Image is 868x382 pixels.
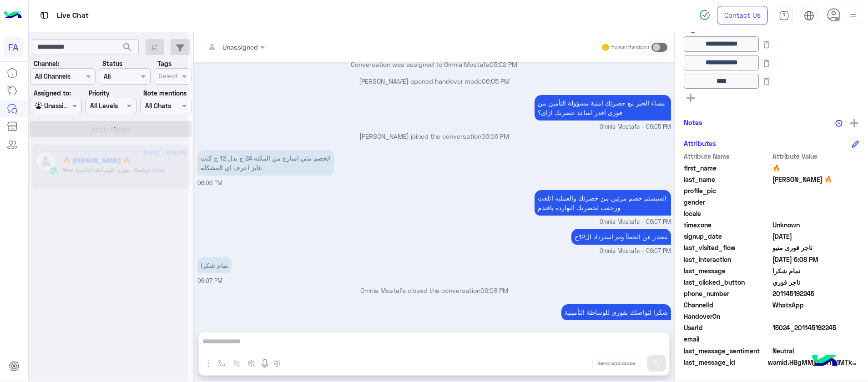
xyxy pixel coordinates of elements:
img: tab [39,10,50,21]
span: تاجر فوري [772,277,859,287]
p: 14/8/2025, 6:07 PM [535,190,671,216]
span: gender [684,197,771,207]
span: timezone [684,220,771,230]
p: 14/8/2025, 6:05 PM [535,95,671,121]
span: last_message_sentiment [684,346,771,356]
span: Omnia Mostafa - 06:07 PM [600,218,671,226]
span: Omnia Mostafa - 06:07 PM [600,247,671,256]
span: null [772,334,859,344]
span: 201145192245 [772,289,859,298]
img: profile [848,10,859,21]
div: loading... [100,120,116,136]
p: Live Chat [57,10,89,22]
span: 06:06 PM [197,180,222,186]
p: 14/8/2025, 6:07 PM [571,229,671,245]
p: 14/8/2025, 6:06 PM [197,150,334,176]
span: Omnia Mostafa - 06:08 PM [600,322,671,331]
p: 14/8/2025, 6:08 PM [561,304,671,320]
img: spinner [699,10,710,20]
span: 🔥 [772,163,859,173]
span: first_name [684,163,771,173]
span: null [772,197,859,207]
p: Omnia Mostafa closed the conversation [197,286,671,295]
span: أحمد نصر 🔥 [772,175,859,184]
span: HandoverOn [684,312,771,321]
div: FA [4,37,23,57]
span: null [772,209,859,218]
button: Send and close [592,356,640,371]
span: last_name [684,175,771,184]
span: UserId [684,323,771,332]
span: last_interaction [684,255,771,264]
span: profile_pic [684,186,771,196]
span: 06:05 PM [482,77,510,85]
span: ChannelId [684,300,771,310]
img: add [850,119,858,127]
span: wamid.HBgMMjAxMTQ1MTkyMjQ1FQIAEhggN0YwN0VFOTc2NjUyMjc1QkUzM0MwN0Y4Mjg3MTk1NkMA [768,357,859,367]
span: Attribute Name [684,151,771,161]
span: 06:07 PM [197,277,222,284]
h6: Attributes [684,139,716,147]
img: tab [804,10,814,21]
img: notes [835,120,843,127]
h6: Notes [684,118,702,126]
span: 2025-08-14T15:08:36.192Z [772,255,859,264]
span: 06:08 PM [480,286,508,294]
a: tab [775,6,793,25]
p: [PERSON_NAME] joined the conversation [197,131,671,141]
p: [PERSON_NAME] opened handover mode [197,76,671,86]
span: null [772,312,859,321]
span: signup_date [684,231,771,241]
img: Logo [4,6,22,25]
span: phone_number [684,289,771,298]
span: تمام شكرا [772,266,859,276]
a: Contact Us [717,6,768,25]
span: email [684,334,771,344]
span: 2025-02-12T16:27:07.218Z [772,231,859,241]
div: Select [157,71,178,83]
p: 14/8/2025, 6:07 PM [197,257,232,273]
small: Human Handover [611,44,650,51]
img: hulul-logo.png [809,346,841,377]
span: last_message [684,266,771,276]
span: last_message_id [684,357,766,367]
span: last_visited_flow [684,243,771,252]
span: locale [684,209,771,218]
p: Conversation was assigned to Omnia Mostafa [197,60,671,69]
span: 2 [772,300,859,310]
span: 05:02 PM [490,60,517,68]
span: 0 [772,346,859,356]
span: تاجر قورى منيو [772,243,859,252]
span: Unknown [772,220,859,230]
span: last_clicked_button [684,277,771,287]
span: Omnia Mostafa - 06:05 PM [600,123,671,131]
img: tab [779,10,789,21]
span: 15024_201145192245 [772,323,859,332]
span: Attribute Value [772,151,859,161]
span: 06:06 PM [481,132,509,140]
